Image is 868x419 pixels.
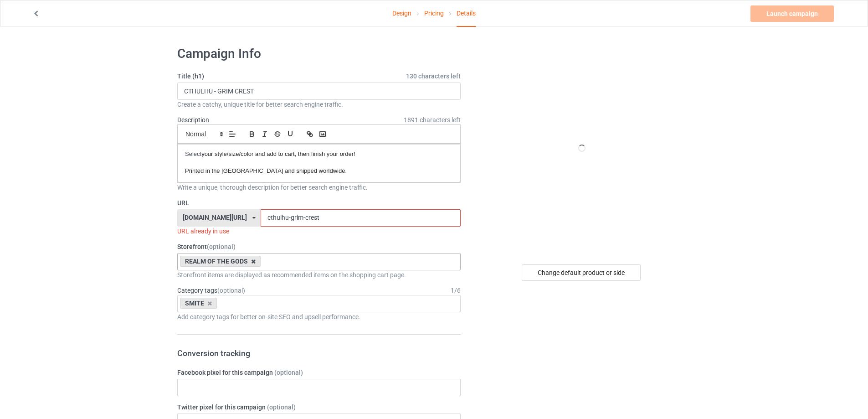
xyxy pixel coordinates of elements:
[207,243,236,250] span: (optional)
[177,286,245,295] label: Category tags
[177,368,461,377] label: Facebook pixel for this campaign
[217,287,245,294] span: (optional)
[177,72,461,81] label: Title (h1)
[177,46,461,62] h1: Campaign Info
[177,116,209,124] label: Description
[457,0,476,27] div: Details
[267,403,296,411] span: (optional)
[183,214,247,221] div: [DOMAIN_NAME][URL]
[404,115,461,124] span: 1891 characters left
[177,312,461,321] div: Add category tags for better on-site SEO and upsell performance.
[177,348,461,358] h3: Conversion tracking
[424,0,444,26] a: Pricing
[201,150,355,157] span: your style/size/color and add to cart, then finish your order!
[177,270,461,279] div: Storefront items are displayed as recommended items on the shopping cart page.
[185,167,347,174] span: Printed in the [GEOGRAPHIC_DATA] and shipped worldwide.
[185,150,453,159] p: Select
[180,298,217,309] div: SMITE
[406,72,461,81] span: 130 characters left
[177,227,461,236] div: URL already in use
[451,286,461,295] div: 1 / 6
[177,198,461,207] label: URL
[177,183,461,192] div: Write a unique, thorough description for better search engine traffic.
[522,264,641,281] div: Change default product or side
[177,242,461,251] label: Storefront
[180,256,261,267] div: REALM OF THE GODS
[392,0,411,26] a: Design
[177,100,461,109] div: Create a catchy, unique title for better search engine traffic.
[274,369,303,376] span: (optional)
[177,403,461,412] label: Twitter pixel for this campaign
